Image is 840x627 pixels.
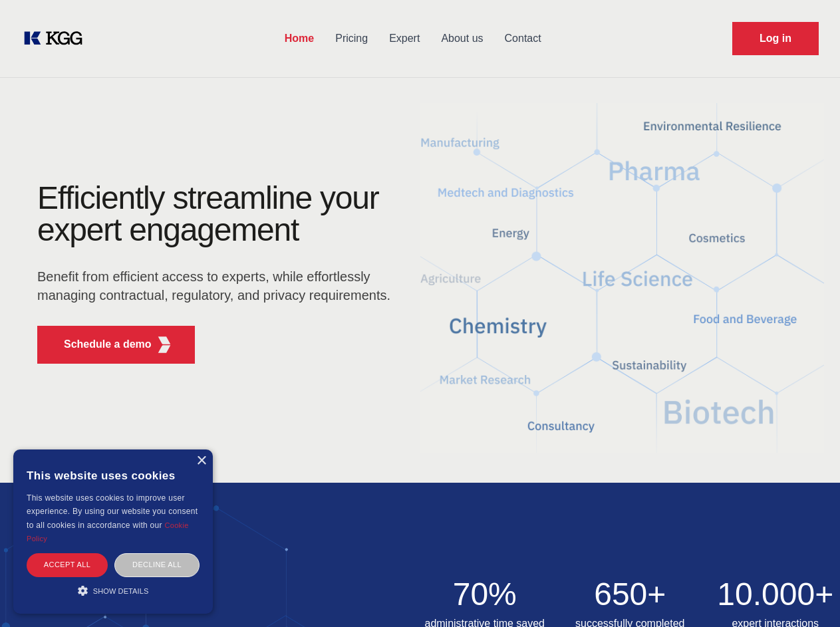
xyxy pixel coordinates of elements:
iframe: Chat Widget [773,563,840,627]
p: Benefit from efficient access to experts, while effortlessly managing contractual, regulatory, an... [37,267,399,305]
a: About us [430,21,493,56]
button: Schedule a demoKGG Fifth Element RED [37,326,195,364]
img: KGG Fifth Element RED [156,336,173,353]
div: Show details [27,584,200,597]
a: Home [274,21,325,56]
h2: 650+ [565,578,695,610]
a: Contact [494,21,552,56]
a: Pricing [325,21,378,56]
h1: Efficiently streamline your expert engagement [37,182,399,246]
p: Schedule a demo [64,336,152,352]
a: Expert [378,21,430,56]
a: Cookie Policy [27,521,189,543]
h2: 70% [420,578,550,610]
span: This website uses cookies to improve user experience. By using our website you consent to all coo... [27,493,198,530]
img: KGG Fifth Element RED [420,86,825,469]
div: Decline all [114,553,200,576]
div: Accept all [27,553,108,576]
div: This website uses cookies [27,459,200,491]
a: Request Demo [732,22,819,55]
div: Close [196,456,206,466]
a: KOL Knowledge Platform: Talk to Key External Experts (KEE) [21,28,93,49]
span: Show details [93,587,149,595]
